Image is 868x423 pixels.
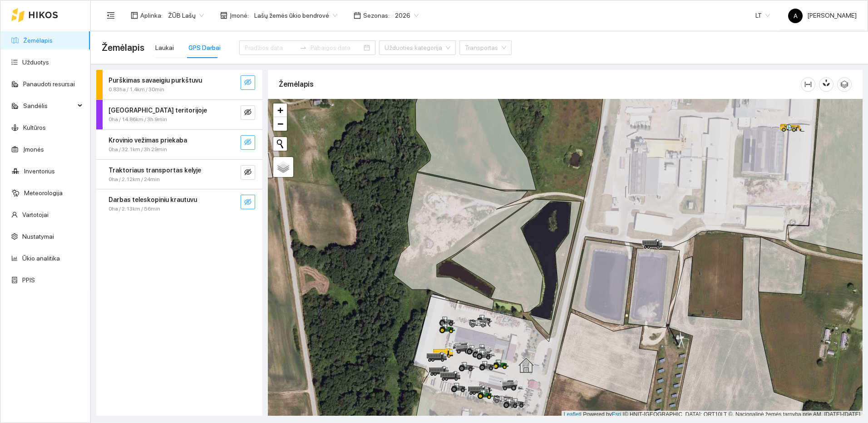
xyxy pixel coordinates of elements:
div: Darbas teleskopiniu krautuvu0ha / 2.13km / 56mineye-invisible [96,189,262,219]
strong: Krovinio vežimas priekaba [108,137,187,144]
input: Pradžios data [245,43,296,53]
div: | Powered by © HNIT-[GEOGRAPHIC_DATA]; ORT10LT ©, Nacionalinė žemės tarnyba prie AM, [DATE]-[DATE] [562,411,863,418]
button: Initiate a new search [273,137,287,151]
span: Žemėlapis [102,40,144,55]
a: Kultūros [23,124,46,131]
div: [GEOGRAPHIC_DATA] teritorijoje0ha / 14.86km / 3h 9mineye-invisible [96,100,262,129]
a: Žemėlapis [23,37,53,44]
span: | [623,411,624,418]
span: eye-invisible [244,108,252,117]
span: LT [755,9,770,22]
button: eye-invisible [241,75,255,90]
button: eye-invisible [241,105,255,120]
div: Purškimas savaeigiu purkštuvu0.83ha / 1.4km / 30mineye-invisible [96,70,262,99]
span: shop [220,12,227,19]
div: Traktoriaus transportas kelyje0ha / 2.12km / 24mineye-invisible [96,160,262,189]
button: eye-invisible [241,195,255,209]
strong: Darbas teleskopiniu krautuvu [108,196,197,203]
a: Įmonės [23,146,44,153]
a: Layers [273,157,293,177]
button: eye-invisible [241,135,255,150]
span: ŽŪB Lašų [168,9,204,22]
div: Laukai [155,43,174,53]
span: [PERSON_NAME] [788,12,857,19]
span: − [277,118,283,129]
span: eye-invisible [244,198,252,207]
button: eye-invisible [241,165,255,180]
a: Ūkio analitika [22,255,60,262]
span: swap-right [300,44,307,51]
span: 0.83ha / 1.4km / 30min [108,85,164,94]
a: Užduotys [22,59,49,66]
span: Aplinka : [140,10,163,20]
div: Krovinio vežimas priekaba0ha / 32.1km / 3h 29mineye-invisible [96,130,262,159]
a: Esri [612,411,621,418]
input: Pabaigos data [311,43,362,53]
span: 0ha / 2.13km / 56min [108,205,160,213]
div: GPS Darbai [188,43,221,53]
span: layout [131,12,138,19]
div: Žemėlapis [279,71,801,97]
span: Sezonas : [363,10,390,20]
a: Meteorologija [24,189,63,197]
strong: [GEOGRAPHIC_DATA] teritorijoje [108,107,207,114]
span: A [794,9,798,23]
span: 0ha / 14.86km / 3h 9min [108,115,167,124]
button: menu-fold [102,6,120,25]
strong: Purškimas savaeigiu purkštuvu [108,77,202,84]
span: menu-fold [107,11,115,20]
span: 0ha / 2.12km / 24min [108,175,160,184]
a: Zoom in [273,103,287,117]
strong: Traktoriaus transportas kelyje [108,167,201,174]
span: + [277,104,283,116]
span: to [300,44,307,51]
button: column-width [801,77,815,92]
a: Inventorius [24,167,55,175]
span: 2026 [395,9,419,22]
a: Vartotojai [22,211,49,218]
a: Panaudoti resursai [23,80,75,88]
span: calendar [354,12,361,19]
span: eye-invisible [244,138,252,147]
span: eye-invisible [244,168,252,177]
span: Sandėlis [23,97,75,115]
span: Lašų žemės ūkio bendrovė [254,9,337,22]
a: Leaflet [564,411,580,418]
a: PPIS [22,276,35,284]
span: eye-invisible [244,79,252,87]
span: column-width [801,81,815,88]
span: 0ha / 32.1km / 3h 29min [108,145,167,154]
a: Zoom out [273,117,287,131]
span: Įmonė : [230,10,249,20]
a: Nustatymai [22,233,54,240]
